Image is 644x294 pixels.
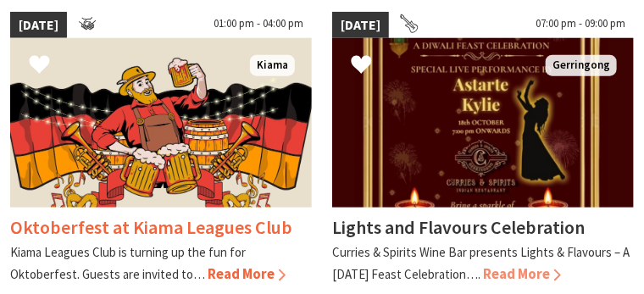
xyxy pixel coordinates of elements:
h4: Lights and Flavours Celebration [332,215,585,239]
span: Kiama [250,55,295,76]
p: Kiama Leagues Club is turning up the fun for Oktoberfest. Guests are invited to… [10,244,246,282]
p: Curries & Spirits Wine Bar presents Lights & Flavours – A [DATE] Feast Celebration…. [332,244,630,282]
span: 07:00 pm - 09:00 pm [527,12,634,38]
span: Read More [208,265,286,283]
span: 01:00 pm - 04:00 pm [205,12,312,38]
span: Gerringong [546,55,617,76]
a: [DATE] 01:00 pm - 04:00 pm German Oktoberfest, Beer Kiama Oktoberfest at Kiama Leagues Club Kiama... [10,12,312,286]
span: [DATE] [10,12,67,38]
h4: Oktoberfest at Kiama Leagues Club [10,215,292,239]
a: [DATE] 07:00 pm - 09:00 pm Gerringong Lights and Flavours Celebration Curries & Spirits Wine Bar ... [332,12,634,286]
button: Click to Favourite Oktoberfest at Kiama Leagues Club [12,37,67,96]
img: German Oktoberfest, Beer [10,38,312,208]
span: Read More [483,265,561,283]
span: [DATE] [332,12,389,38]
button: Click to Favourite Lights and Flavours Celebration [334,37,389,96]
